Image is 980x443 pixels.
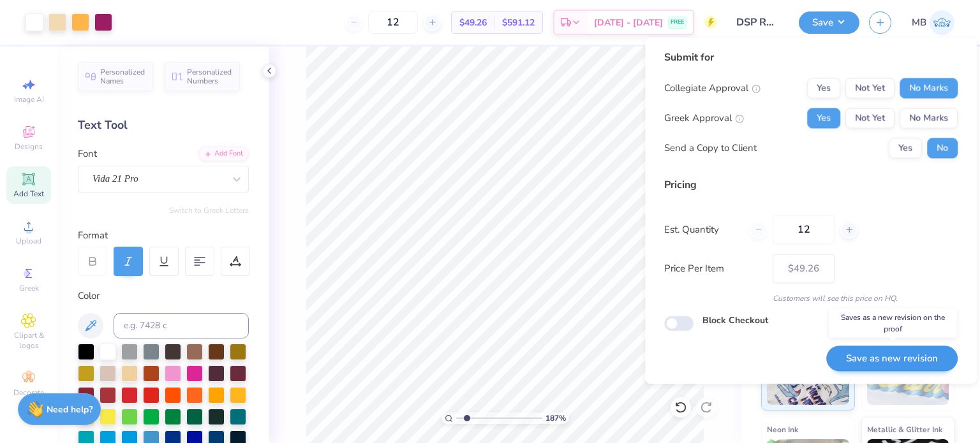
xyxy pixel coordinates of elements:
span: 187 % [546,412,566,424]
span: MB [912,15,926,30]
button: Not Yet [845,108,895,128]
span: Clipart & logos [6,330,51,351]
label: Block Checkout [702,314,768,327]
div: Submit for [664,50,958,65]
div: Add Font [198,147,249,161]
button: No [927,138,958,158]
span: Upload [16,236,41,246]
input: e.g. 7428 c [114,313,249,338]
span: $591.12 [502,16,535,29]
span: $49.26 [459,16,487,29]
div: Pricing [664,177,958,192]
span: Image AI [14,94,44,105]
div: Customers will see this price on HQ. [664,293,958,304]
button: Yes [807,78,840,98]
a: MB [912,10,954,35]
div: Greek Approval [664,111,744,126]
label: Font [78,147,97,161]
img: Marianne Bagtang [930,10,954,35]
span: Decorate [13,388,44,398]
button: Yes [807,108,840,128]
button: Switch to Greek Letters [169,205,249,215]
span: Add Text [13,189,44,199]
span: [DATE] - [DATE] [594,16,663,29]
span: Metallic & Glitter Ink [867,423,942,436]
div: Text Tool [78,117,249,134]
button: Save [799,11,859,34]
button: Save as new revision [826,345,958,372]
input: – – [368,11,418,34]
span: Personalized Names [100,68,145,85]
button: No Marks [900,108,958,128]
span: FREE [671,18,684,27]
span: Greek [19,283,39,293]
strong: Need help? [47,403,93,416]
div: Send a Copy to Client [664,141,757,156]
div: Saves as a new revision on the proof [829,309,957,338]
button: Yes [889,138,922,158]
span: Personalized Numbers [187,68,232,85]
button: Not Yet [845,78,895,98]
button: No Marks [900,78,958,98]
div: Collegiate Approval [664,81,761,95]
label: Est. Quantity [664,222,740,237]
label: Price Per Item [664,261,763,276]
div: Color [78,289,249,303]
span: Neon Ink [767,423,798,436]
div: Format [78,228,250,243]
span: Designs [15,142,43,152]
input: Untitled Design [727,10,789,35]
input: – – [773,215,835,244]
